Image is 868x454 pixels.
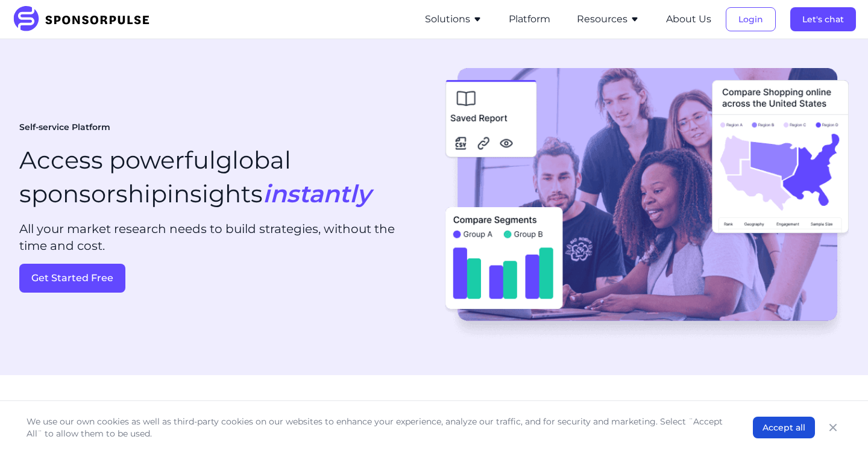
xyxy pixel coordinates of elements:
[790,7,856,31] button: Let's chat
[263,179,371,208] span: instantly
[19,143,424,211] h1: Access powerful global sponsorship insights
[753,417,815,438] button: Accept all
[27,415,729,440] p: We use our own cookies as well as third-party cookies on our websites to enhance your experience,...
[808,396,868,454] iframe: Chat Widget
[509,12,550,26] button: Platform
[726,7,776,31] button: Login
[666,14,711,25] a: About Us
[666,12,711,26] button: About Us
[790,14,856,25] a: Let's chat
[425,12,482,26] button: Solutions
[19,220,424,254] p: All your market research needs to build strategies, without the time and cost.
[19,122,110,134] span: Self-service Platform
[726,14,776,25] a: Login
[12,6,159,33] img: SponsorPulse
[19,264,424,293] a: Get Started Free
[19,264,125,293] button: Get Started Free
[577,12,640,26] button: Resources
[509,14,550,25] a: Platform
